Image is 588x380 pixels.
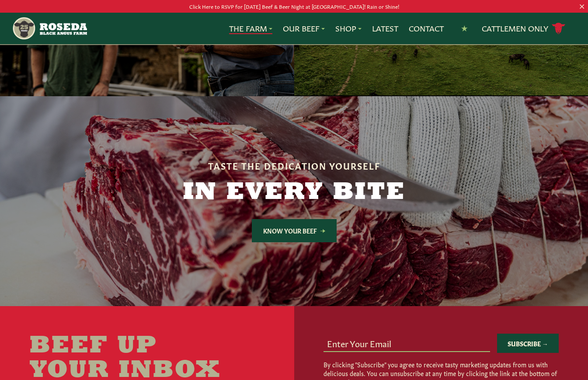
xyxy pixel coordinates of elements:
[324,335,490,351] input: Enter Your Email
[252,219,337,242] a: Know Your Beef
[372,23,398,34] a: Latest
[29,2,559,11] p: Click Here to RSVP for [DATE] Beef & Beer Night at [GEOGRAPHIC_DATA]! Rain or Shine!
[283,23,325,34] a: Our Beef
[409,23,444,34] a: Contact
[497,334,559,353] button: Subscribe →
[12,16,87,41] img: https://roseda.com/wp-content/uploads/2021/05/roseda-25-header.png
[126,160,462,170] h6: Taste the Dedication Yourself
[229,23,272,34] a: The Farm
[126,181,462,205] h2: In Every Bite
[335,23,362,34] a: Shop
[482,21,566,36] a: Cattlemen Only
[12,13,576,44] nav: Main Navigation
